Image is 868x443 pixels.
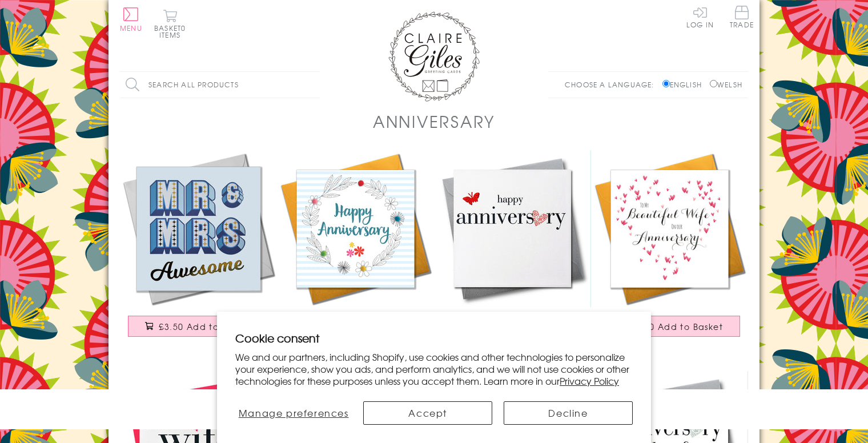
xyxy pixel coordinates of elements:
label: English [662,79,708,90]
button: Decline [504,401,633,425]
input: English [662,80,670,87]
input: Search [308,72,320,98]
img: Wedding Card, Heart, Happy Anniversary, embellished with a fabric butterfly [434,150,591,307]
button: Accept [363,401,492,425]
button: Menu [120,7,142,31]
img: Wedding Card, Heart, Beautiful Wife Anniversary [591,150,748,307]
input: Welsh [710,80,717,87]
label: Welsh [710,79,742,90]
a: Trade [730,6,754,30]
span: £3.50 Add to Basket [159,321,252,332]
img: Wedding Card, Flower Circle, Happy Anniversary, Embellished with pompoms [277,150,434,307]
h2: Cookie consent [235,330,633,346]
span: 0 items [159,23,186,40]
span: Trade [730,6,754,28]
img: Wedding Card, Mr & Mrs Awesome, blue block letters, with gold foil [120,150,277,307]
a: Wedding Card, Heart, Happy Anniversary, embellished with a fabric butterfly £3.50 Add to Basket [434,150,591,348]
h1: Anniversary [373,110,495,133]
button: Manage preferences [235,401,352,425]
input: Search all products [120,72,320,98]
p: We and our partners, including Shopify, use cookies and other technologies to personalize your ex... [235,351,633,386]
span: Menu [120,23,142,33]
a: Log In [686,6,714,28]
img: Claire Giles Greetings Cards [388,11,480,102]
a: Wedding Card, Heart, Beautiful Wife Anniversary £3.50 Add to Basket [591,150,748,348]
button: £3.50 Add to Basket [128,316,270,337]
span: £3.50 Add to Basket [630,321,723,332]
a: Privacy Policy [560,374,619,388]
p: Choose a language: [565,79,660,90]
span: Manage preferences [239,406,349,420]
a: Wedding Card, Mr & Mrs Awesome, blue block letters, with gold foil £3.50 Add to Basket [120,150,277,348]
button: £3.50 Add to Basket [599,316,741,337]
a: Wedding Card, Flower Circle, Happy Anniversary, Embellished with pompoms £3.75 Add to Basket [277,150,434,348]
button: Basket0 items [154,9,186,38]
